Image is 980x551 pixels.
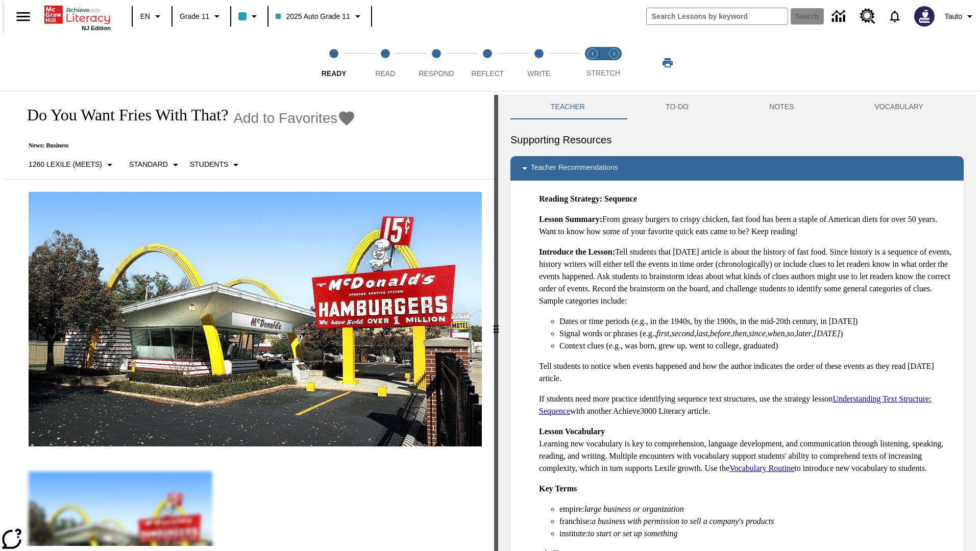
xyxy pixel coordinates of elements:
li: Context clues (e.g., was born, grew up, went to college, graduated) [559,340,955,352]
li: Signal words or phrases (e.g., , , , , , , , , , ) [559,328,955,340]
em: last [696,329,708,338]
button: Read step 2 of 5 [355,35,414,91]
h6: Supporting Resources [510,132,964,148]
span: EN [140,11,150,22]
a: Resource Center, Will open in new tab [854,3,881,30]
button: VOCABULARY [834,95,964,119]
a: Vocabulary Routine [729,464,794,472]
li: franchise: [559,515,955,528]
text: 1 [591,51,594,56]
strong: Lesson Summary: [539,215,602,223]
a: Understanding Text Structure: Sequence [539,394,932,415]
strong: Sequence [604,194,637,203]
strong: Reading Strategy: [539,194,602,203]
strong: Introduce the Lesson: [539,247,615,256]
button: Respond step 3 of 5 [407,35,466,91]
img: Avatar [914,6,935,27]
button: Stretch Read step 1 of 2 [578,35,607,91]
input: search field [647,8,788,24]
span: Ready [322,69,347,78]
div: Instructional Panel Tabs [510,95,964,119]
button: Grade: Grade 11, Select a grade [176,7,227,26]
button: Profile/Settings [941,7,980,26]
button: Teacher [510,95,625,119]
p: Students [190,159,228,170]
button: Reflect step 4 of 5 [458,35,517,91]
div: Home [44,4,111,31]
button: Open side menu [8,2,38,32]
span: Respond [419,69,454,78]
span: NJ Edition [82,25,111,31]
button: Select Student [186,156,246,174]
button: Print [651,54,684,72]
em: later [796,329,812,338]
button: Class color is light blue. Change class color [234,7,264,26]
em: to start or set up something [588,529,678,538]
span: Write [527,69,550,78]
p: 1260 Lexile (Meets) [29,159,102,170]
p: If students need more practice identifying sequence text structures, use the strategy lesson with... [539,393,955,417]
text: 2 [612,51,615,56]
p: Tell students that [DATE] article is about the history of fast food. Since history is a sequence ... [539,246,955,307]
em: when [768,329,785,338]
em: second [672,329,694,338]
strong: Lesson Vocabulary [539,427,605,436]
em: large business or organization [584,505,684,513]
p: Teacher Recommendations [531,162,618,174]
span: Reflect [472,69,504,78]
button: Ready step 1 of 5 [304,35,363,91]
li: institute: [559,528,955,540]
div: reading [4,95,494,546]
p: Tell students to notice when events happened and how the author indicates the order of these even... [539,360,955,385]
p: From greasy burgers to crispy chicken, fast food has been a staple of American diets for over 50 ... [539,213,955,238]
div: activity [498,95,976,551]
img: One of the first McDonald's stores, with the iconic red sign and golden arches. [29,192,482,447]
span: Grade 11 [180,11,209,22]
span: 2025 Auto Grade 11 [276,11,350,22]
span: Read [375,69,395,78]
button: Select a new avatar [908,3,941,30]
div: Press Enter or Spacebar and then press right and left arrow keys to move the slider [494,95,498,551]
button: TO-DO [625,95,729,119]
em: before [710,329,730,338]
p: News: Business [16,142,356,149]
a: Data Center [826,3,854,31]
p: Standard [129,159,168,170]
em: since [749,329,766,338]
button: Class: 2025 Auto Grade 11, Select your class [272,7,367,26]
button: NOTES [729,95,834,119]
button: Add to Favorites - Do You Want Fries With That? [233,109,356,127]
a: Notifications [881,3,908,30]
h1: Do You Want Fries With That? [16,106,228,124]
button: Select Lexile, 1260 Lexile (Meets) [24,156,120,174]
li: Dates or time periods (e.g., in the 1940s, by the 1900s, in the mid-20th century, in [DATE]) [559,315,955,328]
button: Stretch Respond step 2 of 2 [599,35,629,91]
p: Learning new vocabulary is key to comprehension, language development, and communication through ... [539,425,955,474]
span: Tauto [945,11,962,22]
strong: Key Terms [539,484,577,493]
span: Add to Favorites [233,110,337,127]
em: [DATE] [814,329,840,338]
li: empire: [559,503,955,515]
em: so [787,329,794,338]
div: Teacher Recommendations [510,156,964,181]
button: Write step 5 of 5 [509,35,569,91]
button: Scaffolds, Standard [125,156,186,174]
em: then [732,329,747,338]
em: a business with permission to sell a company's products [592,517,774,525]
em: first [656,329,670,338]
button: Language: EN, Select a language [136,7,168,26]
span: STRETCH [586,69,620,77]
